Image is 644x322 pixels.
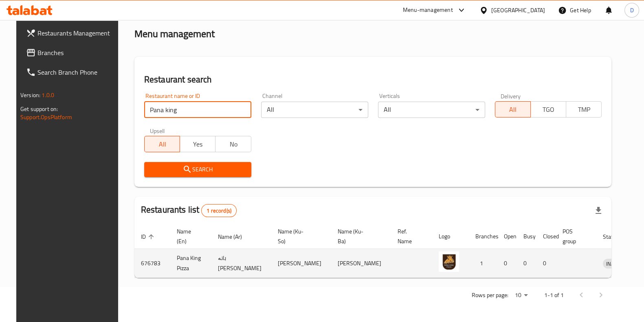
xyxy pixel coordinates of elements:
[42,90,54,100] span: 1.0.0
[20,23,124,43] a: Restaurants Management
[20,90,40,100] span: Version:
[37,67,117,77] span: Search Branch Phone
[201,204,237,217] div: Total records count
[177,227,202,246] span: Name (En)
[144,73,602,86] h2: Restaurant search
[544,290,563,300] p: 1-1 of 1
[338,227,381,246] span: Name (Ku-Ba)
[517,249,536,278] td: 0
[471,290,508,300] p: Rows per page:
[499,104,528,115] span: All
[150,128,165,133] label: Upsell
[261,102,368,118] div: All
[331,249,391,278] td: [PERSON_NAME]
[630,6,633,15] span: D
[20,104,58,114] span: Get support on:
[170,249,211,278] td: Pana King Pizza
[215,136,251,152] button: No
[495,101,531,118] button: All
[134,27,215,40] h2: Menu management
[603,232,629,242] span: Status
[211,249,271,278] td: بانە [PERSON_NAME]
[511,289,531,302] div: Rows per page:
[534,104,563,115] span: TGO
[134,249,170,278] td: 676783
[603,259,631,269] span: INACTIVE
[218,232,253,242] span: Name (Ar)
[378,102,485,118] div: All
[497,224,517,249] th: Open
[469,224,497,249] th: Branches
[566,101,602,118] button: TMP
[202,207,236,215] span: 1 record(s)
[20,62,124,82] a: Search Branch Phone
[536,224,556,249] th: Closed
[432,224,469,249] th: Logo
[403,5,453,15] div: Menu-management
[536,249,556,278] td: 0
[219,138,248,150] span: No
[439,251,459,272] img: Pana King Pizza
[278,227,321,246] span: Name (Ku-So)
[517,224,536,249] th: Busy
[501,93,521,99] label: Delivery
[497,249,517,278] td: 0
[144,136,180,152] button: All
[144,162,251,177] button: Search
[603,259,631,269] div: INACTIVE
[144,102,251,118] input: Search for restaurant name or ID..
[271,249,331,278] td: [PERSON_NAME]
[20,112,72,122] a: Support.OpsPlatform
[530,101,566,118] button: TGO
[37,48,117,58] span: Branches
[151,164,245,175] span: Search
[569,104,598,115] span: TMP
[398,227,422,246] span: Ref. Name
[183,138,212,150] span: Yes
[589,201,608,220] div: Export file
[180,136,215,152] button: Yes
[141,204,237,217] h2: Restaurants list
[20,43,124,62] a: Branches
[37,28,117,38] span: Restaurants Management
[563,227,587,246] span: POS group
[491,6,545,15] div: [GEOGRAPHIC_DATA]
[148,138,177,150] span: All
[469,249,497,278] td: 1
[141,232,156,242] span: ID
